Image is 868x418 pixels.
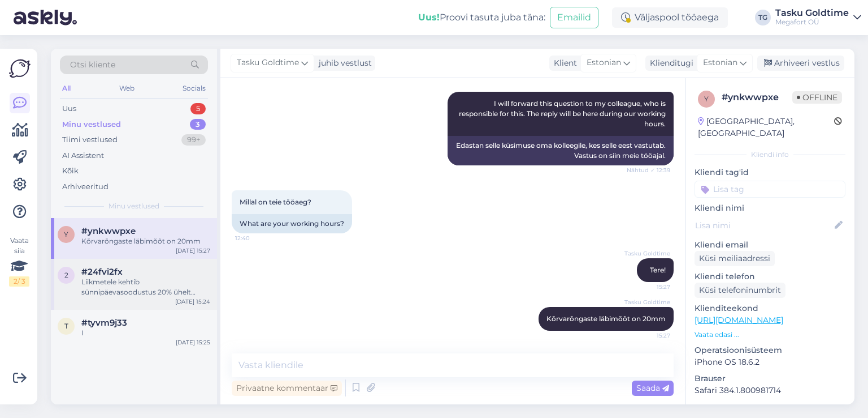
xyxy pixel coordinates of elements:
span: Millal on teie tööaeg? [240,198,311,206]
p: Operatsioonisüsteem [695,344,845,356]
span: 15:27 [628,331,670,340]
span: #tyvm9j33 [81,318,127,328]
p: Kliendi nimi [695,202,845,214]
div: Arhiveeri vestlus [757,56,844,71]
span: Estonian [703,57,737,69]
a: [URL][DOMAIN_NAME] [695,315,783,325]
div: Web [117,81,137,96]
span: Tasku Goldtime [624,249,670,258]
div: Liikmetele kehtib sünnipäevasoodustus 20% ühelt ostukorvilt tavahinnaga toodetelt 7 päeva [PERSON... [81,277,210,297]
div: [DATE] 15:27 [176,246,210,255]
div: Tasku Goldtime [775,8,849,18]
input: Lisa tag [695,181,845,198]
div: Edastan selle küsimuse oma kolleegile, kes selle eest vastutab. Vastus on siin meie tööajal. [448,136,674,165]
span: 12:40 [235,234,277,242]
div: Kõrvarõngaste läbimõõt on 20mm [81,236,210,246]
span: Offline [792,91,842,104]
p: Vaata edasi ... [695,330,845,340]
p: Kliendi email [695,239,845,251]
div: Klient [549,57,577,69]
div: Kliendi info [695,150,845,160]
div: All [60,81,73,96]
div: [DATE] 15:25 [176,338,210,347]
img: Askly Logo [9,58,31,79]
div: 5 [190,103,206,114]
div: 2 / 3 [9,276,29,287]
span: #24fvi2fx [81,267,123,277]
div: juhib vestlust [314,57,372,69]
p: Brauser [695,373,845,385]
p: Kliendi telefon [695,271,845,283]
span: Tasku Goldtime [237,57,299,69]
div: Arhiveeritud [62,181,108,193]
div: Küsi telefoninumbrit [695,283,785,298]
span: I will forward this question to my colleague, who is responsible for this. The reply will be here... [459,99,667,128]
button: Emailid [550,7,598,28]
span: y [704,95,709,103]
div: Socials [180,81,208,96]
div: [DATE] 15:24 [175,297,210,306]
input: Lisa nimi [695,219,832,232]
span: #ynkwwpxe [81,226,136,236]
a: Tasku GoldtimeMegafort OÜ [775,8,861,27]
span: Nähtud ✓ 12:39 [627,166,670,174]
span: Tere! [650,266,666,274]
b: Uus! [418,12,440,23]
span: Estonian [587,57,621,69]
div: TG [755,10,771,25]
div: Minu vestlused [62,119,121,130]
div: AI Assistent [62,150,104,161]
span: t [64,322,68,330]
div: 3 [190,119,206,130]
p: Klienditeekond [695,302,845,314]
span: 15:27 [628,283,670,291]
div: Väljaspool tööaega [612,7,728,28]
div: 99+ [181,134,206,146]
div: Küsi meiliaadressi [695,251,775,266]
span: Otsi kliente [70,59,115,71]
div: [GEOGRAPHIC_DATA], [GEOGRAPHIC_DATA] [698,116,834,139]
div: Proovi tasuta juba täna: [418,11,545,24]
div: # ynkwwpxe [722,91,792,104]
span: Minu vestlused [108,201,159,211]
div: Privaatne kommentaar [232,381,342,396]
div: Kõik [62,165,79,177]
div: I [81,328,210,338]
div: Tiimi vestlused [62,134,118,146]
div: What are your working hours? [232,214,352,233]
span: Kõrvarõngaste läbimõõt on 20mm [546,314,666,323]
span: 2 [64,271,68,279]
div: Megafort OÜ [775,18,849,27]
div: Klienditugi [645,57,693,69]
p: Safari 384.1.800981714 [695,385,845,396]
span: Saada [636,383,669,393]
p: Kliendi tag'id [695,167,845,178]
p: iPhone OS 18.6.2 [695,356,845,368]
span: y [64,230,68,238]
span: Tasku Goldtime [624,298,670,306]
div: Vaata siia [9,236,29,287]
div: Uus [62,103,76,114]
